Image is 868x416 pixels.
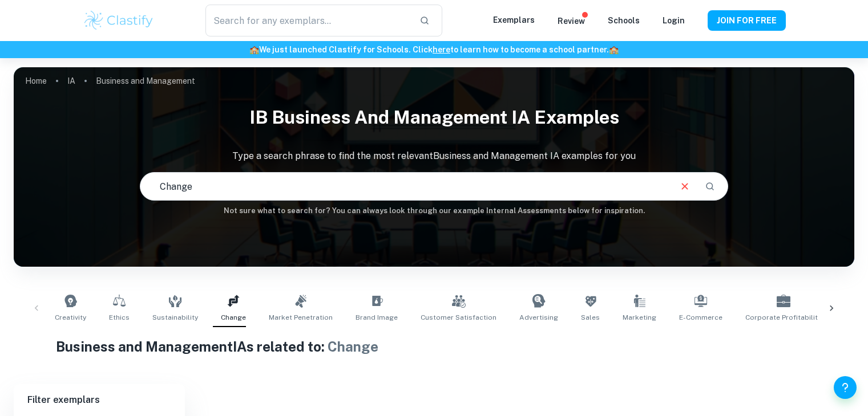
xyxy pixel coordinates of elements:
button: JOIN FOR FREE [708,10,786,31]
p: Type a search phrase to find the most relevant Business and Management IA examples for you [14,149,854,163]
img: Clastify logo [83,9,155,32]
a: Home [25,73,47,89]
p: Exemplars [493,14,535,26]
input: E.g. tech company expansion, marketing strategies, motivation theories... [140,170,669,202]
span: Change [221,312,246,323]
a: IA [67,73,75,89]
button: Help and Feedback [834,376,857,399]
span: 🏫 [249,45,259,54]
span: Brand Image [356,312,398,323]
p: Business and Management [96,75,195,87]
span: Advertising [519,312,558,323]
span: Marketing [623,312,656,323]
h1: Business and Management IAs related to: [56,336,813,357]
p: Review [558,15,585,27]
h6: Filter exemplars [14,384,185,416]
button: Clear [674,176,696,197]
span: E-commerce [679,312,722,323]
input: Search for any exemplars... [205,5,410,36]
button: Search [700,177,720,196]
h6: Not sure what to search for? You can always look through our example Internal Assessments below f... [14,205,854,217]
span: Ethics [109,312,130,323]
span: Sustainability [152,312,198,323]
a: Login [663,16,685,25]
span: Sales [581,312,600,323]
span: Market Penetration [269,312,333,323]
span: Corporate Profitability [745,312,821,323]
h6: We just launched Clastify for Schools. Click to learn how to become a school partner. [2,43,866,56]
a: Schools [608,16,640,25]
span: Change [328,338,378,354]
h1: IB Business and Management IA examples [14,99,854,136]
span: 🏫 [609,45,619,54]
a: here [433,45,450,54]
span: Creativity [55,312,86,323]
span: Customer Satisfaction [421,312,496,323]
